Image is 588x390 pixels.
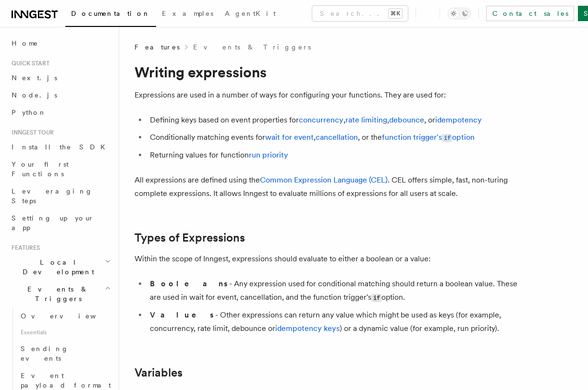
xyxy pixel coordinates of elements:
[219,3,282,26] a: AgentKit
[17,307,113,325] a: Overview
[8,104,113,121] a: Python
[147,277,519,305] li: - Any expression used for conditional matching should return a boolean value. These are used in w...
[17,325,113,340] span: Essentials
[371,294,381,302] code: if
[12,91,57,99] span: Node.js
[147,113,519,127] li: Defining keys based on event properties for , , , or
[8,60,49,67] span: Quick start
[135,88,519,102] p: Expressions are used in a number of ways for configuring your functions. They are used for:
[156,3,219,26] a: Examples
[8,129,54,136] span: Inngest tour
[135,42,180,52] span: Features
[8,138,113,156] a: Install the SDK
[162,10,213,17] span: Examples
[8,254,113,280] button: Local Development
[316,133,358,142] a: cancellation
[225,10,276,17] span: AgentKit
[8,209,113,236] a: Setting up your app
[275,324,340,333] a: idempotency keys
[486,6,574,21] a: Contact sales
[435,115,482,124] a: idempotency
[442,134,452,142] code: if
[12,38,38,48] span: Home
[382,133,475,142] a: function trigger'sifoption
[249,150,288,159] a: run priority
[135,366,183,379] a: Variables
[8,86,113,104] a: Node.js
[147,131,519,145] li: Conditionally matching events for , , or the
[65,3,156,27] a: Documentation
[312,6,408,21] button: Search...⌘K
[150,310,215,319] strong: Values
[71,10,150,17] span: Documentation
[150,279,229,288] strong: Booleans
[193,42,311,52] a: Events & Triggers
[21,345,69,362] span: Sending events
[147,148,519,162] li: Returning values for function
[21,312,120,320] span: Overview
[12,187,93,205] span: Leveraging Steps
[12,143,111,151] span: Install the SDK
[299,115,343,124] a: concurrency
[8,183,113,209] a: Leveraging Steps
[135,173,519,200] p: All expressions are defined using the . CEL offers simple, fast, non-turing complete expressions....
[8,284,105,304] span: Events & Triggers
[448,8,471,19] button: Toggle dark mode
[21,372,111,389] span: Event payload format
[389,9,402,18] kbd: ⌘K
[135,63,519,81] h1: Writing expressions
[12,74,57,82] span: Next.js
[12,160,69,178] span: Your first Functions
[12,109,47,116] span: Python
[8,156,113,183] a: Your first Functions
[8,257,105,277] span: Local Development
[135,252,519,266] p: Within the scope of Inngest, expressions should evaluate to either a boolean or a value:
[8,280,113,307] button: Events & Triggers
[8,69,113,86] a: Next.js
[17,340,113,367] a: Sending events
[8,244,40,252] span: Features
[265,133,314,142] a: wait for event
[345,115,387,124] a: rate limiting
[389,115,424,124] a: debounce
[12,214,94,232] span: Setting up your app
[260,175,388,184] a: Common Expression Language (CEL)
[147,308,519,335] li: - Other expressions can return any value which might be used as keys (for example, concurrency, r...
[135,231,245,244] a: Types of Expressions
[8,35,113,52] a: Home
